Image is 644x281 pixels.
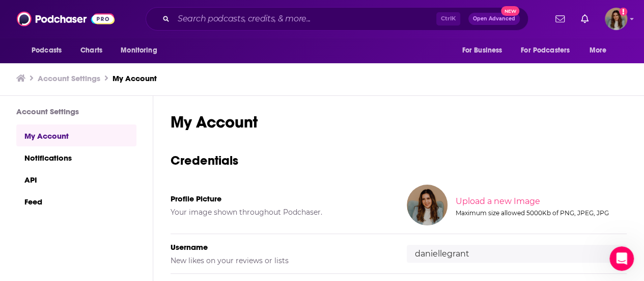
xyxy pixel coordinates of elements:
[619,8,627,16] svg: Email not verified
[114,41,170,60] button: open menu
[551,10,569,28] a: Show notifications dropdown
[38,73,100,83] a: Account Settings
[146,7,528,31] div: Search podcasts, credits, & more...
[521,43,570,58] span: For Podcasters
[174,11,436,27] input: Search podcasts, credits, & more...
[16,107,136,116] h3: Account Settings
[605,8,627,30] span: Logged in as daniellegrant
[16,168,136,190] a: API
[577,10,593,28] a: Show notifications dropdown
[171,242,390,252] h5: Username
[514,41,584,60] button: open menu
[609,246,634,271] iframe: Intercom live chat
[407,185,447,225] img: Your profile image
[468,13,520,25] button: Open AdvancedNew
[74,41,108,60] a: Charts
[605,8,627,30] img: User Profile
[590,43,607,58] span: More
[17,9,115,29] img: Podchaser - Follow, Share and Rate Podcasts
[473,16,515,21] span: Open Advanced
[407,245,627,263] input: username
[501,6,519,16] span: New
[16,124,136,146] a: My Account
[171,256,390,265] h5: New likes on your reviews or lists
[80,43,102,58] span: Charts
[436,12,460,25] span: Ctrl K
[121,43,157,58] span: Monitoring
[171,112,627,132] h1: My Account
[582,41,620,60] button: open menu
[32,43,62,58] span: Podcasts
[16,146,136,168] a: Notifications
[171,152,627,168] h3: Credentials
[605,8,627,30] button: Show profile menu
[456,209,625,217] div: Maximum size allowed 5000Kb of PNG, JPEG, JPG
[462,43,502,58] span: For Business
[16,190,136,212] a: Feed
[171,194,390,203] h5: Profile Picture
[113,73,157,83] a: My Account
[455,41,515,60] button: open menu
[171,208,390,217] h5: Your image shown throughout Podchaser.
[24,41,75,60] button: open menu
